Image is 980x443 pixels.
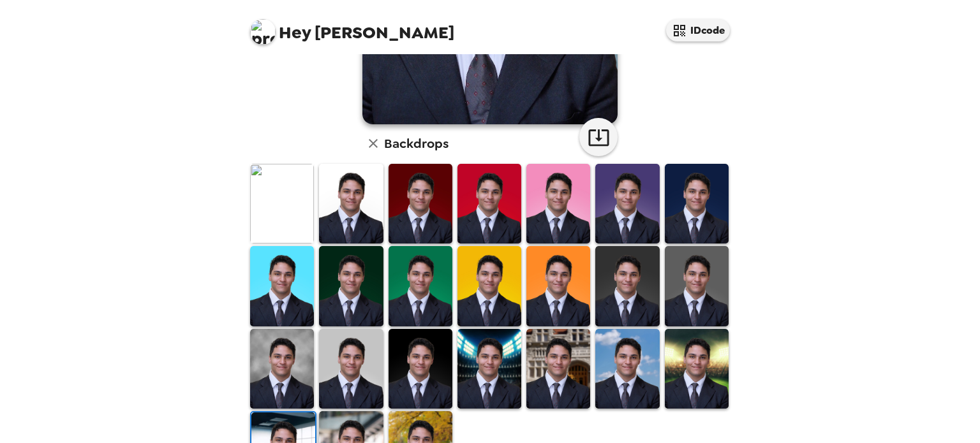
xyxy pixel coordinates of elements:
[250,164,314,243] img: Original
[666,19,730,41] button: IDcode
[250,19,276,45] img: profile pic
[250,13,454,41] span: [PERSON_NAME]
[279,21,311,44] span: Hey
[384,133,449,154] h6: Backdrops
